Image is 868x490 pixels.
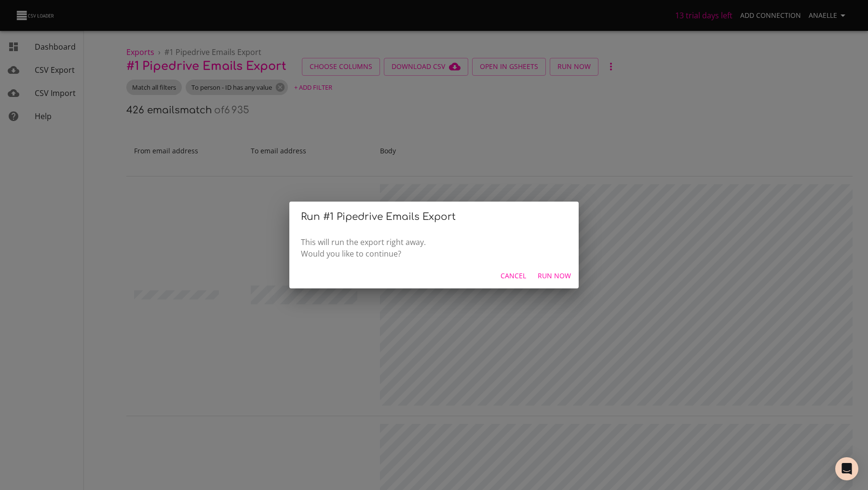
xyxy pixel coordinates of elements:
button: Run Now [534,267,575,285]
span: Run Now [538,270,571,282]
span: Cancel [501,270,526,282]
button: Cancel [497,267,530,285]
div: Open Intercom Messenger [835,457,858,480]
h2: Run # 1 Pipedrive Emails Export [301,209,567,225]
p: This will run the export right away. Would you like to continue? [301,236,567,259]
